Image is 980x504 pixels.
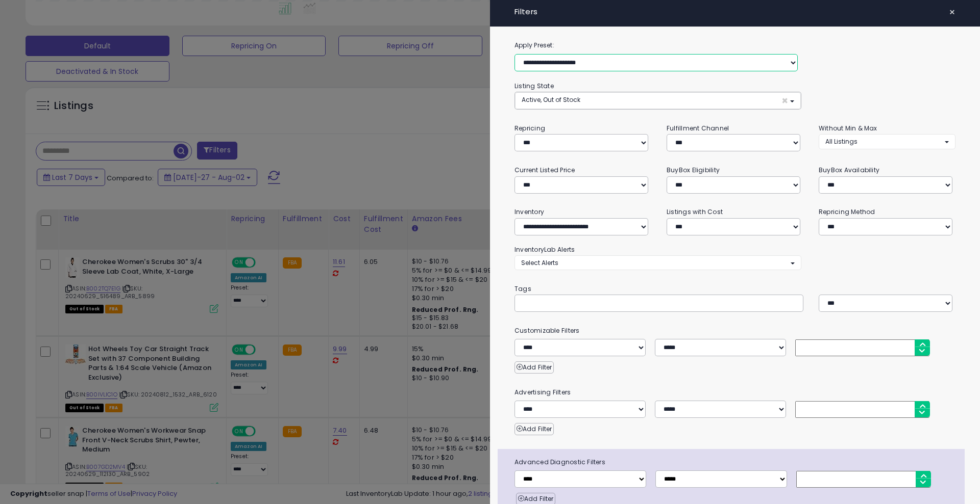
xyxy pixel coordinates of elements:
button: Select Alerts [514,255,801,270]
span: Select Alerts [521,258,558,267]
small: Repricing [514,124,545,132]
small: Listing State [514,82,554,90]
button: Add Filter [514,361,554,374]
span: × [781,95,788,106]
button: × [945,5,960,19]
small: Repricing Method [819,207,875,216]
span: Advanced Diagnostic Filters [507,457,965,468]
small: Inventory [514,207,544,216]
small: Without Min & Max [819,124,877,132]
small: Current Listed Price [514,166,575,174]
small: Advertising Filters [507,387,963,398]
span: × [949,5,955,19]
span: Active, Out of Stock [522,95,580,104]
small: BuyBox Availability [819,166,879,174]
small: BuyBox Eligibility [667,166,720,174]
button: All Listings [819,134,955,149]
span: All Listings [825,137,857,146]
small: Customizable Filters [507,325,963,336]
button: Add Filter [514,423,554,435]
small: Tags [507,283,963,295]
label: Apply Preset: [507,40,963,51]
small: Listings with Cost [667,207,723,216]
small: InventoryLab Alerts [514,245,575,254]
h4: Filters [514,8,955,16]
small: Fulfillment Channel [667,124,729,132]
button: Active, Out of Stock × [515,92,801,109]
